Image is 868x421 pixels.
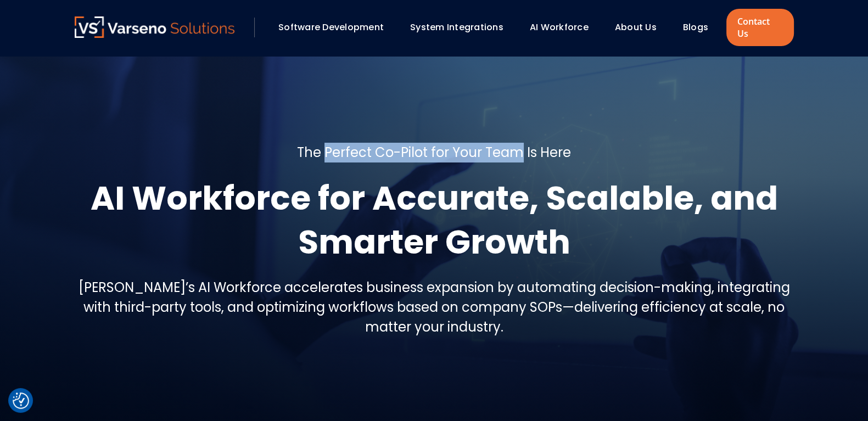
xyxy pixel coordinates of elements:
[278,21,384,33] a: Software Development
[75,16,235,38] img: Varseno Solutions – Product Engineering & IT Services
[410,21,503,33] a: System Integrations
[615,21,657,33] a: About Us
[726,9,793,46] a: Contact Us
[13,392,29,409] img: Revisit consent button
[273,18,399,37] div: Software Development
[297,143,571,162] h5: The Perfect Co-Pilot for Your Team Is Here
[530,21,589,33] a: AI Workforce
[677,18,724,37] div: Blogs
[75,16,235,38] a: Varseno Solutions – Product Engineering & IT Services
[524,18,604,37] div: AI Workforce
[683,21,708,33] a: Blogs
[609,18,672,37] div: About Us
[13,392,29,409] button: Cookie Settings
[75,278,794,337] h5: [PERSON_NAME]’s AI Workforce accelerates business expansion by automating decision-making, integr...
[75,176,794,264] h1: AI Workforce for Accurate, Scalable, and Smarter Growth
[405,18,519,37] div: System Integrations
